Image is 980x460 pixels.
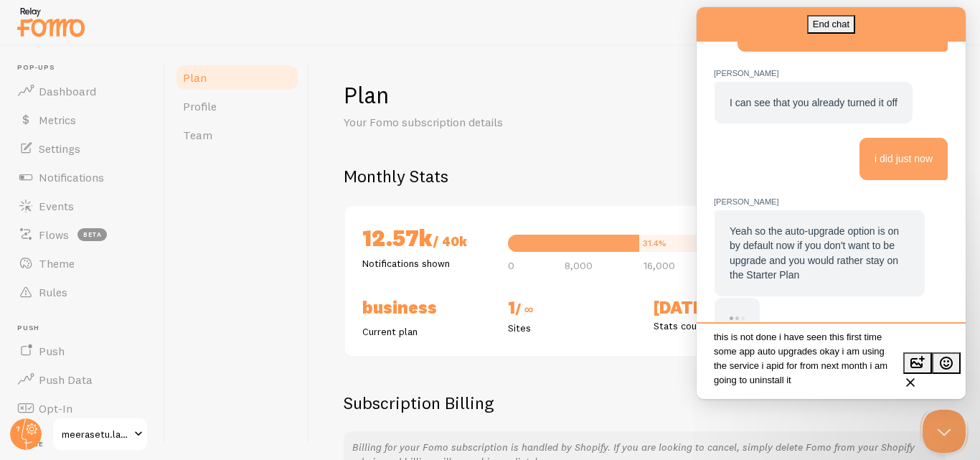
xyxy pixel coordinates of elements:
span: Events [39,199,74,213]
h1: Plan [344,80,946,110]
span: Metrics [39,113,76,127]
span: Theme [39,256,75,271]
span: beta [77,228,107,241]
h2: Monthly Stats [344,165,946,187]
p: Notifications shown [362,256,491,271]
span: Notifications [39,170,104,184]
a: Metrics [9,105,156,134]
a: Dashboard [9,77,156,105]
span: / 40k [433,233,467,250]
a: Flows beta [9,220,156,249]
a: Opt-In [9,394,156,423]
p: Current plan [362,324,491,339]
a: Theme [9,249,156,278]
span: / ∞ [515,301,534,317]
span: 16,000 [644,260,675,271]
a: Push Data [9,365,156,394]
span: meerasetu.label [62,426,130,443]
span: 8,000 [565,260,593,271]
a: Notifications [9,163,156,192]
span: Push [39,344,65,358]
a: Rules [9,278,156,306]
h2: 1 [508,296,636,321]
h2: [DATE] [654,296,782,319]
p: Sites [508,321,636,335]
a: Settings [9,134,156,163]
a: Push [9,337,156,365]
img: fomo-relay-logo-orange.svg [15,4,87,40]
span: Flows [39,227,69,242]
span: Team [183,128,212,142]
p: Your Fomo subscription details [344,114,688,131]
span: Opt-In [39,401,72,416]
iframe: Help Scout Beacon - Close [923,410,966,453]
span: Pop-ups [17,63,156,72]
span: Dashboard [39,84,96,98]
div: 31.4% [643,239,666,248]
span: Push [17,324,156,333]
span: Profile [183,99,217,113]
span: Push Data [39,372,93,387]
span: Rules [39,285,67,299]
a: meerasetu.label [52,417,149,451]
span: 0 [508,260,514,271]
h2: Business [362,296,491,319]
a: Team [174,121,300,149]
span: Plan [183,70,207,85]
iframe: Help Scout Beacon - Live Chat, Contact Form, and Knowledge Base [697,7,966,399]
h2: 12.57k [362,223,491,256]
h2: Subscription Billing [344,392,946,414]
a: Profile [174,92,300,121]
a: Plan [174,63,300,92]
a: Events [9,192,156,220]
span: Settings [39,141,80,156]
p: Stats count reset [654,319,782,333]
